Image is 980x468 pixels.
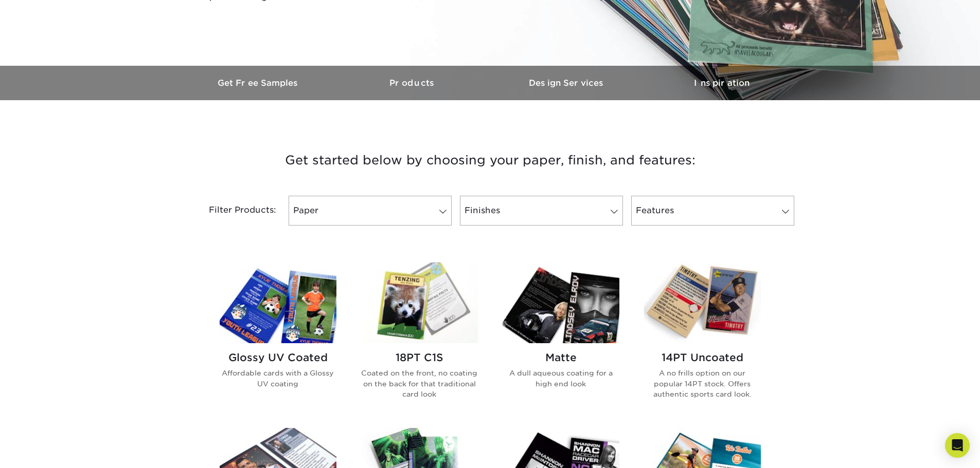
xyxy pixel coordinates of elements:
a: Finishes [460,196,623,226]
h3: Design Services [490,78,645,88]
a: Design Services [490,66,645,100]
a: 18PT C1S Trading Cards 18PT C1S Coated on the front, no coating on the back for that traditional ... [361,263,478,416]
div: Filter Products: [182,196,284,226]
a: Inspiration [645,66,799,100]
a: Paper [289,196,452,226]
h2: 18PT C1S [361,351,478,364]
h3: Get Free Samples [182,78,336,88]
img: Matte Trading Cards [503,263,619,343]
img: 18PT C1S Trading Cards [361,263,478,343]
a: Matte Trading Cards Matte A dull aqueous coating for a high end look [503,263,619,416]
p: A dull aqueous coating for a high end look [503,368,619,389]
h2: Matte [503,351,619,364]
a: 14PT Uncoated Trading Cards 14PT Uncoated A no frills option on our popular 14PT stock. Offers au... [644,263,761,416]
p: Coated on the front, no coating on the back for that traditional card look [361,368,478,399]
p: Affordable cards with a Glossy UV coating [220,368,336,389]
a: Products [336,66,490,100]
img: 14PT Uncoated Trading Cards [644,263,761,343]
h3: Products [336,78,490,88]
p: A no frills option on our popular 14PT stock. Offers authentic sports card look. [644,368,761,399]
h2: Glossy UV Coated [220,351,336,364]
a: Features [631,196,794,226]
h2: 14PT Uncoated [644,351,761,364]
img: Glossy UV Coated Trading Cards [220,263,336,343]
h3: Inspiration [645,78,799,88]
div: Open Intercom Messenger [945,433,970,458]
a: Glossy UV Coated Trading Cards Glossy UV Coated Affordable cards with a Glossy UV coating [220,263,336,416]
a: Get Free Samples [182,66,336,100]
h3: Get started below by choosing your paper, finish, and features: [189,137,791,183]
